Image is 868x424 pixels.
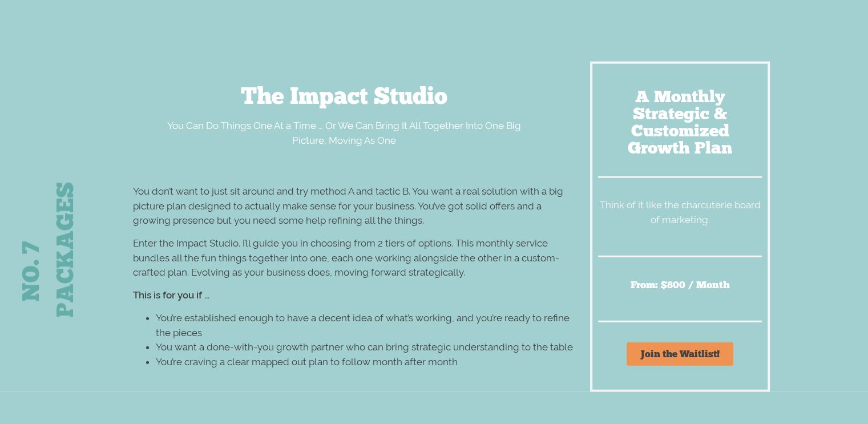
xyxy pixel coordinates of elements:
[167,120,521,146] span: You Can Do Things One At a Time … Or We Can Bring It All Together Into One Big Picture, Moving As...
[156,356,458,368] span: You’re craving a clear mapped out plan to follow month after month
[133,237,559,278] span: Enter the Impact Studio. I’ll guide you in choosing from 2 tiers of options. This monthly service...
[627,342,733,366] a: Join the Waitlist!
[156,312,570,338] span: You’re established enough to have a decent idea of what’s working, and you’re ready to refine the...
[640,349,720,359] span: Join the Waitlist!
[598,88,762,156] h2: A Monthly Strategic & Customized Growth Plan
[631,278,730,291] span: From: $800 / Month
[133,185,563,226] span: You don’t want to just sit around and try method A and tactic B. You want a real solution with a ...
[110,84,579,107] h2: The Impact Studio
[133,289,209,301] b: This is for you if …
[600,199,761,225] span: Think of it like the charcuterie board of marketing.
[156,341,573,353] span: You want a done-with-you growth partner who can bring strategic understanding to the table
[14,136,82,229] p: No. 2 Magnetize
[14,225,82,318] p: No. 7 Packages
